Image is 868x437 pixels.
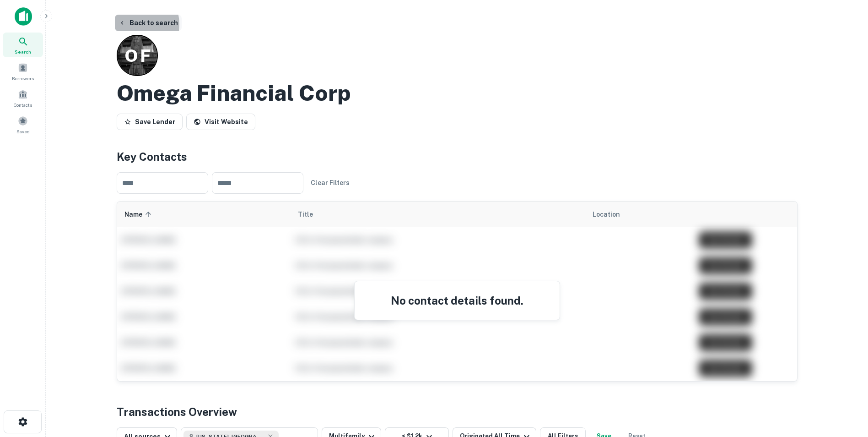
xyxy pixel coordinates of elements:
span: Contacts [14,101,32,109]
h2: Omega Financial Corp [117,80,351,106]
h4: Transactions Overview [117,404,237,420]
a: Contacts [3,86,43,110]
span: Saved [16,128,30,135]
a: Search [3,33,43,57]
button: Clear Filters [307,175,353,191]
a: Visit Website [186,114,255,130]
a: Borrowers [3,59,43,84]
button: Back to search [115,15,182,31]
a: Saved [3,112,43,137]
span: Borrowers [12,75,34,82]
iframe: Chat Widget [822,364,868,408]
span: Search [15,48,31,55]
p: O F [124,43,150,69]
h4: No contact details found. [366,292,549,309]
h4: Key Contacts [117,148,798,165]
img: capitalize-icon.png [15,7,32,26]
div: scrollable content [117,202,797,381]
button: Save Lender [117,114,183,130]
